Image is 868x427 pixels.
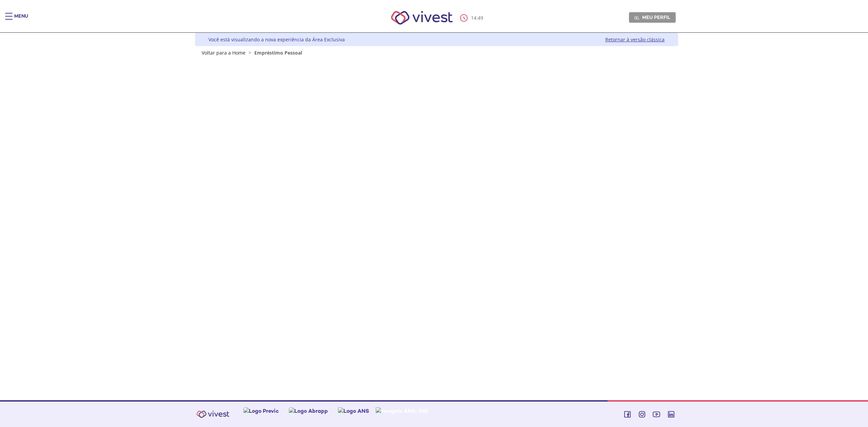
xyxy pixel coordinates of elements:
iframe: Iframe [235,62,638,219]
img: Logo Abrapp [289,407,328,414]
img: Imagem ANS-SIG [376,407,428,414]
img: Meu perfil [634,15,639,20]
a: Meu perfil [629,12,676,22]
img: Vivest [383,3,460,32]
section: <span lang="pt-BR" dir="ltr">Empréstimos - Phoenix Finne</span> [235,62,638,221]
a: Retornar à versão clássica [605,36,665,43]
img: Logo Previc [243,407,279,414]
div: : [460,14,485,22]
span: 49 [478,15,483,21]
a: Voltar para a Home [202,49,245,56]
img: Logo ANS [338,407,369,414]
span: Empréstimo Pessoal [254,49,302,56]
div: Menu [14,13,28,26]
div: Você está visualizando a nova experiência da Área Exclusiva [209,36,345,43]
span: 14 [471,15,476,21]
img: Vivest [193,407,233,422]
span: Meu perfil [642,14,670,20]
div: Vivest [190,33,678,400]
span: > [247,49,253,56]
